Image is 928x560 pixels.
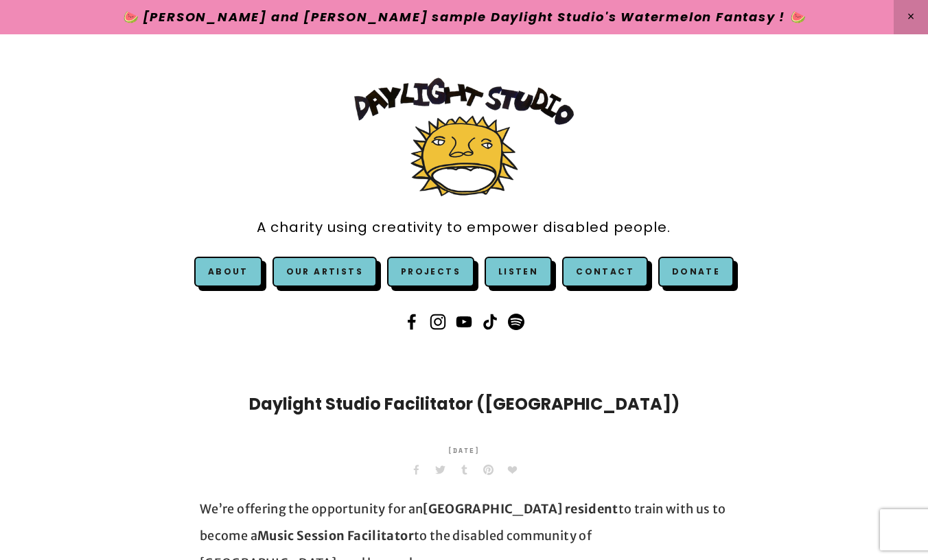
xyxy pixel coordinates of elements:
[257,528,414,544] strong: Music Session Facilitator
[257,212,671,243] a: A charity using creativity to empower disabled people.
[498,266,538,277] a: Listen
[272,257,377,287] a: Our Artists
[387,257,474,287] a: Projects
[354,78,574,196] img: Daylight Studio
[200,392,728,417] h1: Daylight Studio Facilitator ([GEOGRAPHIC_DATA])
[423,501,618,517] strong: [GEOGRAPHIC_DATA] resident
[562,257,648,287] a: Contact
[448,437,480,465] time: [DATE]
[208,266,248,277] a: About
[658,257,734,287] a: Donate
